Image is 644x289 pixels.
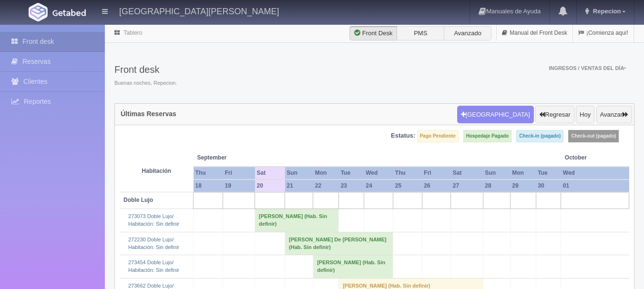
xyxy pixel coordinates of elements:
[422,179,451,192] th: 26
[573,24,634,42] a: ¡Comienza aquí!
[565,154,625,162] span: October
[568,130,619,142] label: Check-out (pagado)
[255,209,339,232] td: [PERSON_NAME] (Hab. Sin definir)
[114,64,177,75] h3: Front desk
[393,167,422,179] th: Thu
[391,131,415,140] label: Estatus:
[536,179,561,192] th: 30
[313,167,339,179] th: Mon
[29,3,48,21] img: Getabed
[457,106,534,124] button: [GEOGRAPHIC_DATA]
[535,106,574,124] button: Regresar
[313,255,393,278] td: [PERSON_NAME] (Hab. Sin definir)
[364,167,393,179] th: Wed
[123,30,142,36] a: Tablero
[516,130,563,142] label: Check-in (pagado)
[142,168,171,174] strong: Habitación
[339,167,364,179] th: Tue
[497,24,572,42] a: Manual del Front Desk
[128,237,179,250] a: 272230 Doble Lujo/Habitación: Sin definir
[194,167,223,179] th: Thu
[483,167,510,179] th: Sun
[285,167,313,179] th: Sun
[549,65,626,71] span: Ingresos / Ventas del día
[364,179,393,192] th: 24
[561,179,629,192] th: 01
[463,130,511,142] label: Hospedaje Pagado
[285,179,313,192] th: 21
[397,26,444,40] label: PMS
[451,179,483,192] th: 27
[128,213,179,227] a: 273073 Doble Lujo/Habitación: Sin definir
[393,179,422,192] th: 25
[417,130,459,142] label: Pago Pendiente
[285,232,393,255] td: [PERSON_NAME] De [PERSON_NAME] (Hab. Sin definir)
[576,106,594,124] button: Hoy
[119,5,279,17] h4: [GEOGRAPHIC_DATA][PERSON_NAME]
[197,154,251,162] span: September
[349,26,397,40] label: Front Desk
[255,167,285,179] th: Sat
[444,26,491,40] label: Avanzado
[510,179,536,192] th: 29
[561,167,629,179] th: Wed
[255,179,285,192] th: 20
[510,167,536,179] th: Mon
[596,106,632,124] button: Avanzar
[223,167,255,179] th: Fri
[123,197,153,203] b: Doble Lujo
[128,259,179,273] a: 273454 Doble Lujo/Habitación: Sin definir
[339,179,364,192] th: 23
[451,167,483,179] th: Sat
[52,9,86,16] img: Getabed
[194,179,223,192] th: 18
[483,179,510,192] th: 28
[536,167,561,179] th: Tue
[223,179,255,192] th: 19
[591,8,621,15] span: Repecion
[313,179,339,192] th: 22
[422,167,451,179] th: Fri
[121,110,176,118] h4: Últimas Reservas
[114,80,177,87] span: Buenas noches, Repecion.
